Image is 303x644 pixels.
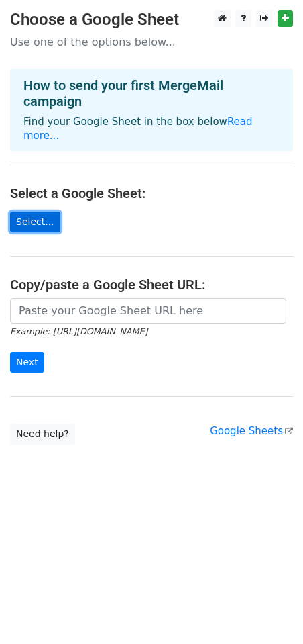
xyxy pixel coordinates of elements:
input: Next [10,352,44,373]
iframe: Chat Widget [236,580,303,644]
p: Use one of the options below... [10,35,293,49]
h4: Select a Google Sheet: [10,185,293,201]
p: Find your Google Sheet in the box below [23,115,280,143]
a: Need help? [10,424,75,445]
a: Read more... [23,116,253,142]
input: Paste your Google Sheet URL here [10,298,286,324]
h3: Choose a Google Sheet [10,10,293,30]
a: Google Sheets [210,425,293,437]
small: Example: [URL][DOMAIN_NAME] [10,326,147,336]
h4: Copy/paste a Google Sheet URL: [10,277,293,293]
h4: How to send your first MergeMail campaign [23,77,280,109]
a: Select... [10,212,60,232]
